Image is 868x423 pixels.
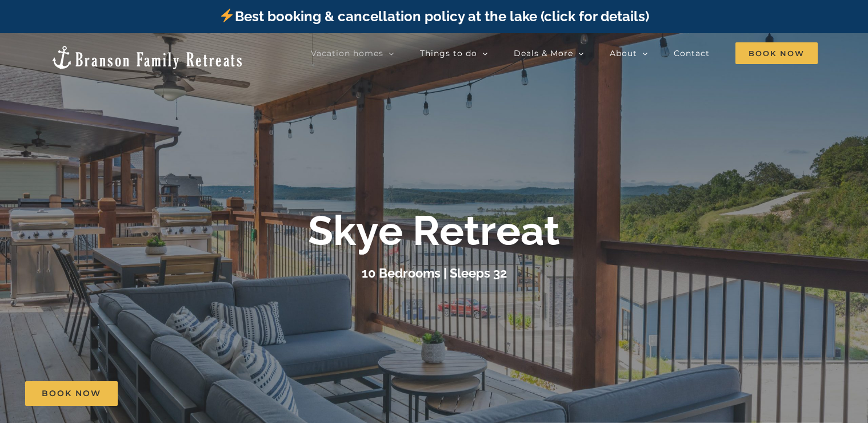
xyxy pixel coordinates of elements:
[610,49,637,57] span: About
[311,49,383,57] span: Vacation homes
[311,42,818,65] nav: Main Menu
[311,42,394,65] a: Vacation homes
[420,42,488,65] a: Things to do
[514,42,584,65] a: Deals & More
[735,42,818,64] span: Book Now
[308,206,560,255] b: Skye Retreat
[25,381,118,406] a: Book Now
[674,42,710,65] a: Contact
[219,8,649,25] a: Best booking & cancellation policy at the lake (click for details)
[362,266,507,280] h3: 10 Bedrooms | Sleeps 32
[220,9,234,22] img: ⚡️
[50,45,244,70] img: Branson Family Retreats Logo
[514,49,573,57] span: Deals & More
[610,42,648,65] a: About
[674,49,710,57] span: Contact
[420,49,477,57] span: Things to do
[42,389,101,398] span: Book Now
